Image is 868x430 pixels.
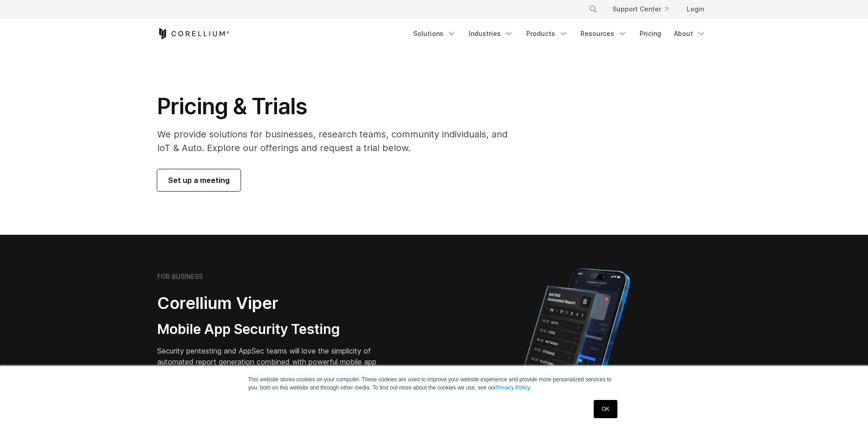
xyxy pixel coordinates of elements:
a: Support Center [605,1,676,17]
div: Navigation Menu [578,1,711,17]
img: Corellium MATRIX automated report on iPhone showing app vulnerability test results across securit... [508,264,646,423]
a: Corellium Home [157,28,230,39]
h1: Pricing & Trials [157,93,520,120]
p: This website stores cookies on your computer. These cookies are used to improve your website expe... [248,375,620,392]
a: Set up a meeting [157,169,241,191]
a: About [668,25,711,42]
div: Navigation Menu [408,25,711,42]
p: Security pentesting and AppSec teams will love the simplicity of automated report generation comb... [157,345,390,378]
h2: Corellium Viper [157,293,390,314]
a: Resources [575,25,632,42]
a: Products [521,25,573,42]
a: Privacy Policy. [496,384,531,391]
a: OK [594,400,617,418]
a: Login [679,1,711,17]
button: Search [585,1,601,17]
h6: FOR BUSINESS [157,273,203,281]
a: Industries [463,25,519,42]
span: Set up a meeting [168,175,230,186]
a: Solutions [408,25,462,42]
p: We provide solutions for businesses, research teams, community individuals, and IoT & Auto. Explo... [157,127,520,155]
a: Pricing [634,25,667,42]
h3: Mobile App Security Testing [157,321,390,338]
